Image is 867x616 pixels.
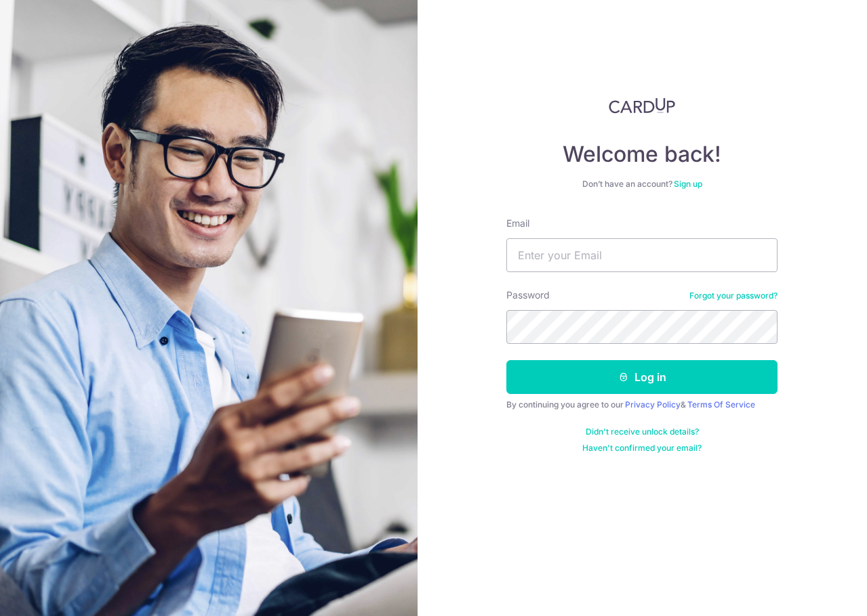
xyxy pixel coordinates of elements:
img: CardUp Logo [609,97,675,114]
a: Privacy Policy [625,399,681,410]
a: Haven't confirmed your email? [582,443,702,454]
label: Email [506,217,529,230]
div: Don’t have an account? [506,179,778,190]
a: Didn't receive unlock details? [586,426,699,437]
button: Log in [506,360,778,394]
a: Forgot your password? [689,290,778,301]
input: Enter your Email [506,238,778,272]
a: Terms Of Service [687,399,755,410]
label: Password [506,288,550,302]
div: By continuing you agree to our & [506,399,778,410]
h4: Welcome back! [506,141,778,168]
a: Sign up [674,179,702,189]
